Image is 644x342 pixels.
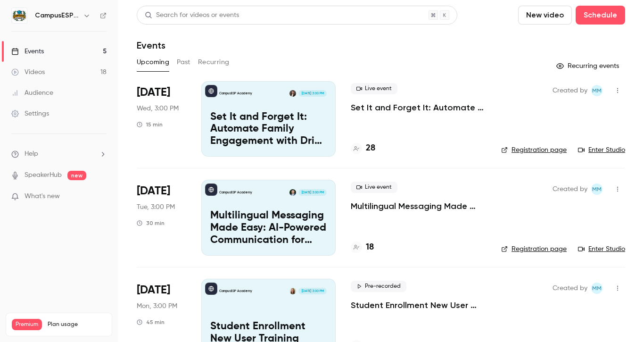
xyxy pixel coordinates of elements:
h6: CampusESP Academy [35,11,79,20]
button: Schedule [576,6,625,25]
div: Oct 8 Wed, 3:00 PM (America/New York) [137,81,186,157]
div: 30 min [137,219,165,227]
a: 18 [351,241,374,254]
span: MM [592,184,602,195]
span: [DATE] [137,283,170,298]
span: Mairin Matthews [591,184,603,195]
span: [DATE] 3:00 PM [298,189,326,196]
div: Videos [11,67,45,77]
button: Recurring events [552,58,625,74]
div: Events [11,47,44,56]
span: Wed, 3:00 PM [137,104,179,113]
img: Albert Perera [289,189,296,196]
span: [DATE] [137,85,170,100]
a: Registration page [501,244,567,254]
h1: Events [137,40,165,51]
a: SpeakerHub [25,170,62,180]
div: Search for videos or events [145,10,239,20]
a: Multilingual Messaging Made Easy: AI-Powered Communication for Spanish-Speaking FamiliesCampusESP... [201,180,336,255]
span: Live event [351,182,397,193]
p: Multilingual Messaging Made Easy: AI-Powered Communication for Spanish-Speaking Families [210,210,327,246]
span: Help [25,149,38,159]
span: Mon, 3:00 PM [137,301,177,311]
button: Past [177,55,190,70]
a: 28 [351,142,375,155]
a: Multilingual Messaging Made Easy: AI-Powered Communication for Spanish-Speaking Families [351,200,486,212]
p: Set It and Forget It: Automate Family Engagement with Drip Text Messages [210,111,327,148]
span: Premium [12,319,42,330]
a: Set It and Forget It: Automate Family Engagement with Drip Text MessagesCampusESP AcademyRebecca ... [201,81,336,157]
span: What's new [25,192,60,201]
div: Settings [11,109,49,118]
span: MM [592,283,602,294]
a: Enter Studio [578,244,625,254]
h4: 18 [366,241,374,254]
h4: 28 [366,142,375,155]
div: 45 min [137,318,165,326]
a: Set It and Forget It: Automate Family Engagement with Drip Text Messages [351,102,486,113]
img: CampusESP Academy [12,8,27,23]
span: Created by [553,85,587,96]
a: Registration page [501,145,567,155]
img: Mairin Matthews [289,288,296,294]
div: Oct 14 Tue, 3:00 PM (America/New York) [137,180,186,255]
img: Rebecca McCrory [289,90,296,97]
span: Plan usage [48,321,106,328]
button: Recurring [198,55,230,70]
span: [DATE] [137,184,170,199]
button: New video [518,6,572,25]
span: Created by [553,283,587,294]
p: CampusESP Academy [219,289,252,293]
p: CampusESP Academy [219,91,252,96]
span: MM [592,85,602,96]
span: [DATE] 3:00 PM [298,288,326,294]
span: Tue, 3:00 PM [137,202,175,212]
span: [DATE] 3:00 PM [298,90,326,97]
a: Student Enrollment New User Training [351,300,486,311]
span: Created by [553,184,587,195]
p: CampusESP Academy [219,190,252,195]
div: Audience [11,88,53,98]
button: Upcoming [137,55,169,70]
span: Live event [351,83,397,94]
div: 15 min [137,121,163,128]
span: new [67,171,86,180]
span: Mairin Matthews [591,85,603,96]
a: Enter Studio [578,145,625,155]
li: help-dropdown-opener [11,149,107,159]
span: Pre-recorded [351,281,406,292]
span: Mairin Matthews [591,283,603,294]
iframe: Noticeable Trigger [95,192,107,201]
